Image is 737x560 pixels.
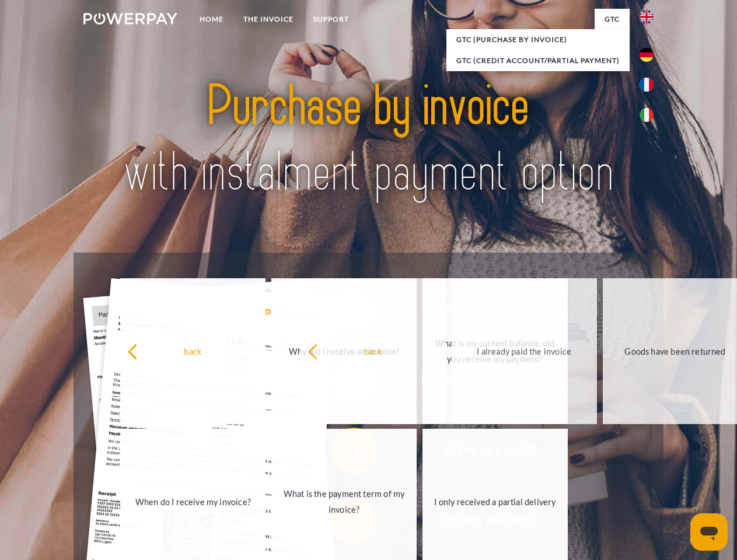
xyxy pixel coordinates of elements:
div: What is the payment term of my invoice? [278,486,410,517]
img: it [640,108,654,122]
a: Support [303,9,359,30]
div: When do I receive my invoice? [127,494,259,509]
div: back [127,343,259,359]
img: title-powerpay_en.svg [111,56,626,223]
a: GTC [595,9,630,30]
img: fr [640,78,654,92]
img: en [640,10,654,24]
a: THE INVOICE [233,9,303,30]
div: back [308,343,439,359]
img: logo-powerpay-white.svg [83,13,177,24]
a: Home [190,9,233,30]
div: I only received a partial delivery [429,494,561,509]
img: de [640,48,654,62]
iframe: Button to launch messaging window [690,513,728,551]
a: GTC (Credit account/partial payment) [446,50,630,71]
div: Why did I receive an invoice? [278,343,410,359]
a: GTC (Purchase by invoice) [446,29,630,50]
div: I already paid the invoice [459,343,590,359]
